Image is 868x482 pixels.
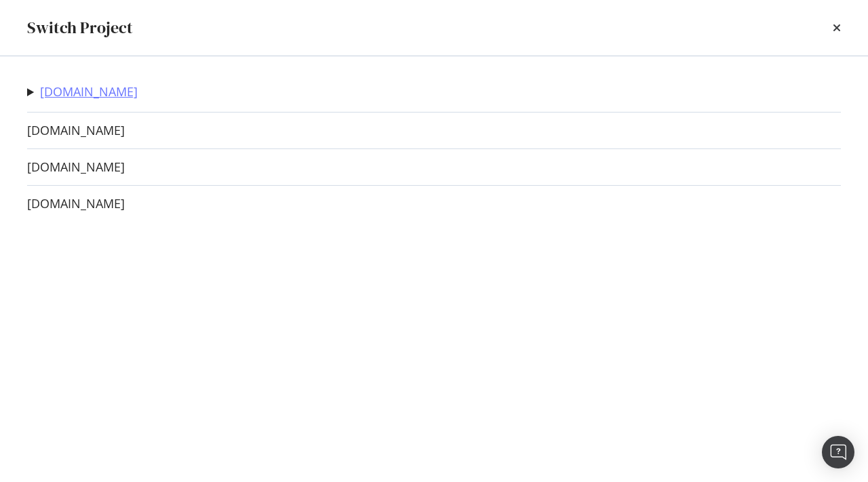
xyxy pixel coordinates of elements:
[27,83,138,101] summary: [DOMAIN_NAME]
[833,16,841,39] div: times
[27,160,125,174] a: [DOMAIN_NAME]
[27,16,133,39] div: Switch Project
[27,123,125,138] a: [DOMAIN_NAME]
[822,436,854,468] div: Open Intercom Messenger
[40,85,138,99] a: [DOMAIN_NAME]
[27,197,125,211] a: [DOMAIN_NAME]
